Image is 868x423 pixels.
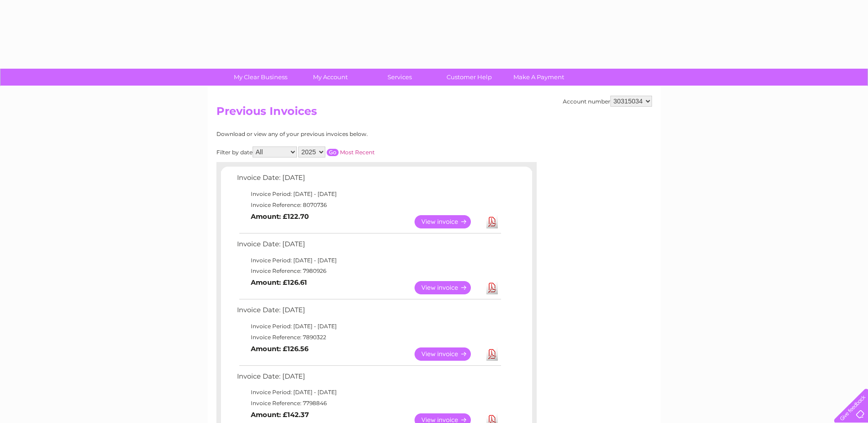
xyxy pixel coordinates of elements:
[415,215,482,228] a: View
[235,238,502,255] td: Invoice Date: [DATE]
[223,69,298,86] a: My Clear Business
[216,105,652,122] h2: Previous Invoices
[251,411,309,419] b: Amount: £142.37
[235,370,502,387] td: Invoice Date: [DATE]
[235,321,502,332] td: Invoice Period: [DATE] - [DATE]
[235,332,502,343] td: Invoice Reference: 7890322
[431,69,507,86] a: Customer Help
[340,149,375,156] a: Most Recent
[235,266,502,277] td: Invoice Reference: 7980926
[486,281,498,294] a: Download
[235,304,502,321] td: Invoice Date: [DATE]
[415,281,482,294] a: View
[486,215,498,228] a: Download
[563,96,652,107] div: Account number
[486,347,498,361] a: Download
[216,146,457,157] div: Filter by date
[235,200,502,211] td: Invoice Reference: 8070736
[235,398,502,409] td: Invoice Reference: 7798846
[235,387,502,398] td: Invoice Period: [DATE] - [DATE]
[235,189,502,200] td: Invoice Period: [DATE] - [DATE]
[235,172,502,189] td: Invoice Date: [DATE]
[251,212,309,221] b: Amount: £122.70
[501,69,577,86] a: Make A Payment
[235,255,502,266] td: Invoice Period: [DATE] - [DATE]
[216,131,457,137] div: Download or view any of your previous invoices below.
[292,69,368,86] a: My Account
[251,278,307,287] b: Amount: £126.61
[362,69,437,86] a: Services
[415,347,482,361] a: View
[251,345,308,353] b: Amount: £126.56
